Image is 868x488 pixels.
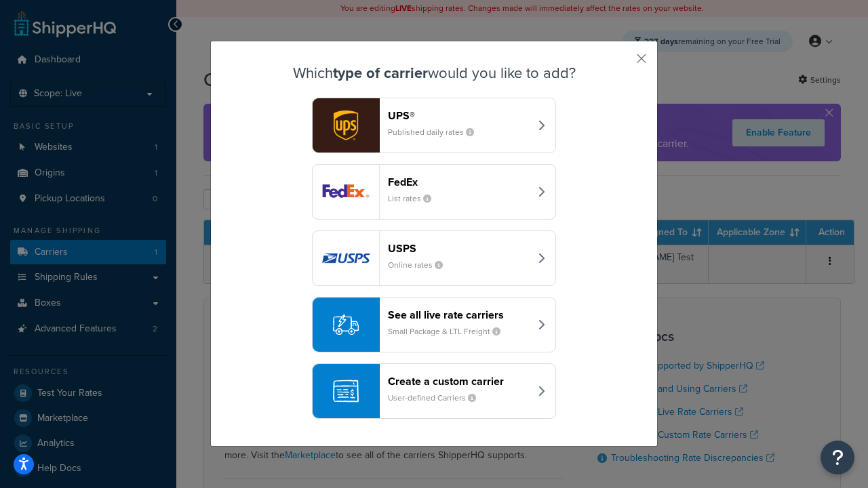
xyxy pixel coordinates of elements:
header: FedEx [388,176,530,188]
header: See all live rate carriers [388,308,530,321]
strong: type of carrier [333,62,428,84]
img: icon-carrier-custom-c93b8a24.svg [333,378,359,404]
small: List rates [388,192,442,205]
small: Online rates [388,259,454,271]
button: Open Resource Center [821,441,854,474]
img: ups logo [313,98,379,152]
button: usps logoUSPSOnline rates [312,230,556,286]
img: fedEx logo [313,165,379,219]
button: Create a custom carrierUser-defined Carriers [312,363,556,419]
button: fedEx logoFedExList rates [312,164,556,220]
button: See all live rate carriersSmall Package & LTL Freight [312,297,556,352]
img: icon-carrier-liverate-becf4550.svg [333,312,359,338]
small: Published daily rates [388,126,485,138]
header: UPS® [388,109,530,122]
small: Small Package & LTL Freight [388,325,511,338]
img: usps logo [313,231,379,285]
h3: Which would you like to add? [245,65,623,81]
button: ups logoUPS®Published daily rates [312,98,556,153]
header: Create a custom carrier [388,375,530,388]
small: User-defined Carriers [388,392,487,404]
header: USPS [388,242,530,255]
